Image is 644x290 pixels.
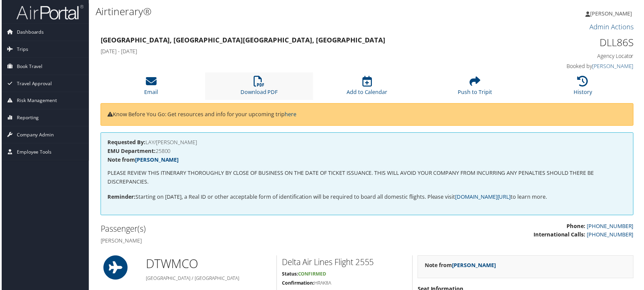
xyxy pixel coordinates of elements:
[568,223,587,231] strong: Phone:
[99,224,362,235] h2: Passenger(s)
[453,263,496,270] a: [PERSON_NAME]
[106,170,628,187] p: PLEASE REVIEW THIS ITINERARY THOROUGHLY BY CLOSE OF BUSINESS ON THE DATE OF TICKET ISSUANCE. THIS...
[347,80,388,96] a: Add to Calendar
[106,149,628,154] h4: 25800
[298,272,326,278] span: Confirmed
[575,80,593,96] a: History
[587,3,640,24] a: [PERSON_NAME]
[145,257,271,273] h1: DTW MCO
[106,194,628,202] p: Starting on [DATE], a Real ID or other acceptable form of identification will be required to boar...
[509,63,635,70] h4: Booked by
[145,276,271,283] h5: [GEOGRAPHIC_DATA] / [GEOGRAPHIC_DATA]
[15,110,37,127] span: Reporting
[535,232,587,239] strong: International Calls:
[15,144,50,161] span: Employee Tools
[94,4,458,19] h1: Airtinerary®
[15,4,82,20] img: airportal-logo.png
[106,148,155,155] strong: EMU Department:
[15,75,51,92] span: Travel Approval
[15,93,56,109] span: Risk Management
[143,80,157,96] a: Email
[99,238,362,246] h4: [PERSON_NAME]
[106,111,628,120] p: Know Before You Go: Get resources and info for your upcoming trip
[282,281,408,288] h5: HRAK8A
[106,139,144,147] strong: Requested By:
[15,127,53,144] span: Company Admin
[458,80,493,96] a: Push to Tripit
[456,194,512,201] a: [DOMAIN_NAME][URL]
[588,232,635,239] a: [PHONE_NUMBER]
[106,157,178,164] strong: Note from
[282,281,314,287] strong: Confirmation:
[15,24,42,41] span: Dashboards
[134,157,178,164] a: [PERSON_NAME]
[425,263,496,270] strong: Note from
[593,63,635,70] a: [PERSON_NAME]
[284,111,296,119] a: here
[509,36,635,50] h1: DLL86S
[106,140,628,146] h4: LAY/[PERSON_NAME]
[240,80,278,96] a: Download PDF
[282,258,408,269] h2: Delta Air Lines Flight 2555
[591,22,635,31] a: Admin Actions
[588,223,635,231] a: [PHONE_NUMBER]
[99,36,386,45] strong: [GEOGRAPHIC_DATA], [GEOGRAPHIC_DATA] [GEOGRAPHIC_DATA], [GEOGRAPHIC_DATA]
[15,58,41,75] span: Book Travel
[106,194,134,201] strong: Reminder:
[282,272,298,278] strong: Status:
[15,41,27,58] span: Trips
[509,53,635,60] h4: Agency Locator
[99,48,498,55] h4: [DATE] - [DATE]
[591,10,633,17] span: [PERSON_NAME]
